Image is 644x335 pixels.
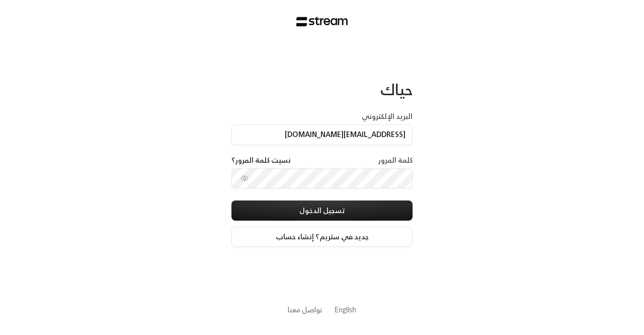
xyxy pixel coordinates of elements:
[236,170,253,186] button: toggle password visibility
[335,300,356,319] a: English
[288,303,323,316] a: تواصل معنا
[231,155,291,165] a: نسيت كلمة المرور؟
[296,17,348,27] img: Stream Logo
[288,304,323,315] button: تواصل معنا
[378,155,413,165] label: كلمة المرور
[231,227,413,247] a: جديد في ستريم؟ إنشاء حساب
[380,76,413,103] span: حياك
[362,111,413,121] label: البريد الإلكتروني
[231,200,413,221] button: تسجيل الدخول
